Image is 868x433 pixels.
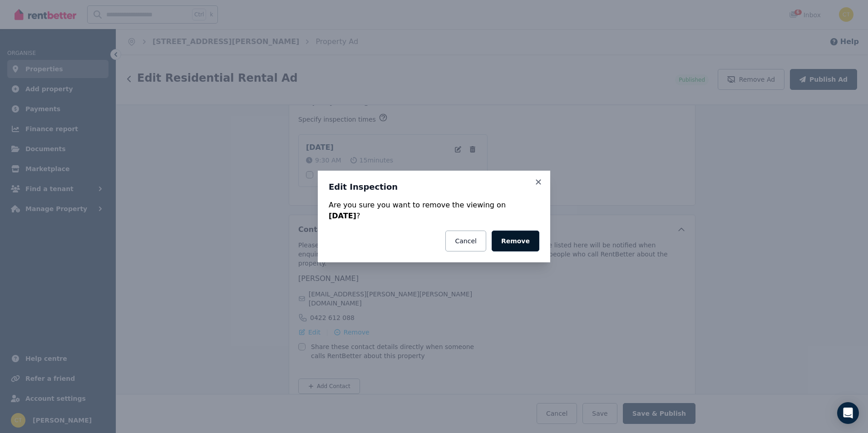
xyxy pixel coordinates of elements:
[329,212,356,220] strong: [DATE]
[837,402,859,424] div: Open Intercom Messenger
[329,200,539,221] div: Are you sure you want to remove the viewing on ?
[445,231,486,251] button: Cancel
[329,182,539,192] h3: Edit Inspection
[492,231,539,251] button: Remove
